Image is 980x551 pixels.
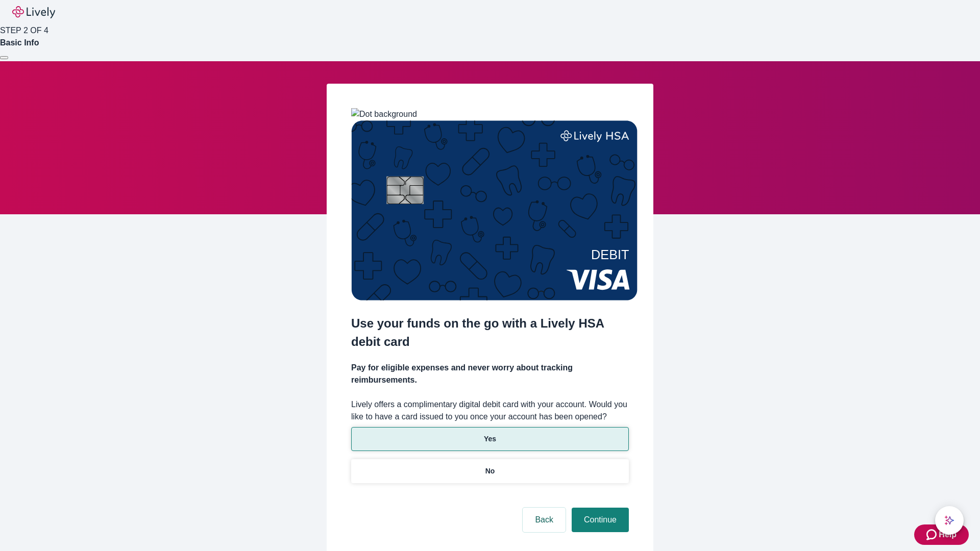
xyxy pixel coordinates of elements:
[351,398,629,423] label: Lively offers a complimentary digital debit card with your account. Would you like to have a card...
[944,515,954,525] svg: Lively AI Assistant
[485,466,495,477] p: No
[484,434,496,444] p: Yes
[572,508,629,532] button: Continue
[351,108,417,120] img: Dot background
[12,6,55,18] img: Lively
[926,529,939,541] svg: Zendesk support icon
[351,362,629,386] h4: Pay for eligible expenses and never worry about tracking reimbursements.
[351,120,638,300] img: Debit card
[351,459,629,483] button: No
[939,529,957,541] span: Help
[523,508,566,532] button: Back
[935,506,964,535] button: chat
[351,314,629,351] h2: Use your funds on the go with a Lively HSA debit card
[914,524,969,545] button: Zendesk support iconHelp
[351,427,629,451] button: Yes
